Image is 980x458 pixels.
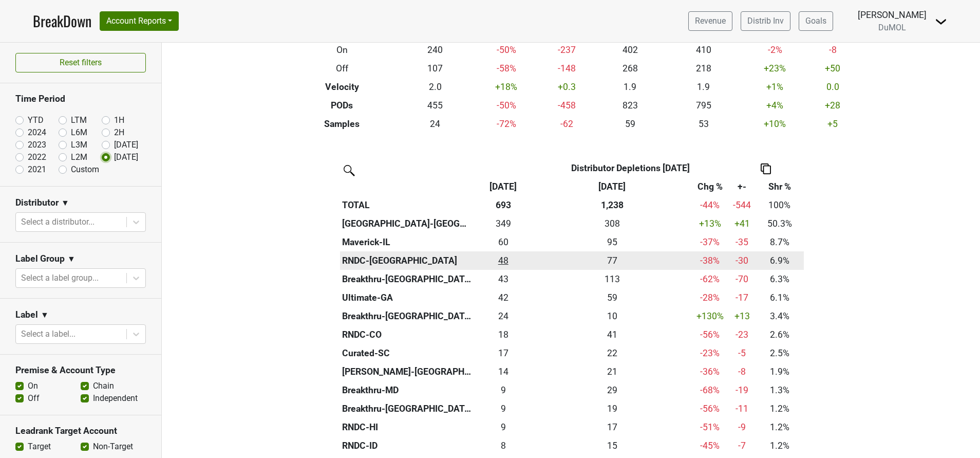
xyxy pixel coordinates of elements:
[667,115,740,133] td: 53
[741,78,809,96] td: +1 %
[533,196,692,214] th: 1,238
[28,126,46,139] label: 2024
[474,344,533,362] td: 17
[476,254,530,267] div: 48
[340,161,356,178] img: filter
[93,441,133,453] label: Non-Target
[340,270,474,288] th: Breakthru-[GEOGRAPHIC_DATA]
[340,233,474,251] th: Maverick-IL
[114,139,138,151] label: [DATE]
[340,436,474,455] th: RNDC-ID
[756,233,803,251] td: 8.7%
[756,177,803,196] th: Shr %: activate to sort column ascending
[535,420,689,434] div: 17
[476,328,530,341] div: 18
[535,328,689,341] div: 41
[533,418,692,436] th: 17.499
[15,53,146,72] button: Reset filters
[756,418,803,436] td: 1.2%
[533,233,692,251] th: 95.333
[731,309,753,323] div: +13
[593,59,667,78] td: 268
[691,344,728,362] td: -23 %
[93,380,114,392] label: Chain
[533,270,692,288] th: 113.166
[286,115,399,133] th: Samples
[878,23,906,32] span: DuMOL
[691,399,728,418] td: -56 %
[761,163,771,174] img: Copy to clipboard
[809,41,856,59] td: -8
[756,344,803,362] td: 2.5%
[476,402,530,415] div: 9
[533,436,692,455] th: 14.666
[33,10,91,32] a: BreakDown
[28,114,44,126] label: YTD
[28,392,40,405] label: Off
[114,126,124,139] label: 2H
[340,251,474,270] th: RNDC-[GEOGRAPHIC_DATA]
[535,309,689,323] div: 10
[340,418,474,436] th: RNDC-HI
[756,325,803,344] td: 2.6%
[535,254,689,267] div: 77
[476,235,530,249] div: 60
[535,235,689,249] div: 95
[593,96,667,115] td: 823
[476,217,530,230] div: 349
[71,151,87,163] label: L2M
[398,96,472,115] td: 455
[71,139,87,151] label: L3M
[472,78,541,96] td: +18 %
[472,115,541,133] td: -72 %
[15,197,59,208] h3: Distributor
[398,78,472,96] td: 2.0
[935,15,947,28] img: Dropdown Menu
[756,436,803,455] td: 1.2%
[15,365,146,376] h3: Premise & Account Type
[533,177,692,196] th: Aug '24: activate to sort column ascending
[398,59,472,78] td: 107
[474,196,533,214] th: 693
[535,272,689,286] div: 113
[691,307,728,325] td: +130 %
[667,41,740,59] td: 410
[541,41,593,59] td: -237
[731,402,753,415] div: -11
[809,115,856,133] td: +5
[809,96,856,115] td: +28
[731,365,753,378] div: -8
[474,436,533,455] td: 8
[398,41,472,59] td: 240
[474,288,533,307] td: 42.32
[667,59,740,78] td: 218
[28,139,46,151] label: 2023
[340,399,474,418] th: Breakthru-[GEOGRAPHIC_DATA]
[741,96,809,115] td: +4 %
[731,254,753,267] div: -30
[476,346,530,360] div: 17
[533,159,729,177] th: Distributor Depletions [DATE]
[533,251,692,270] th: 77.167
[114,114,124,126] label: 1H
[691,418,728,436] td: -51 %
[474,325,533,344] td: 18.167
[476,383,530,397] div: 9
[474,381,533,399] td: 9
[71,126,87,139] label: L6M
[15,426,146,436] h3: Leadrank Target Account
[756,251,803,270] td: 6.9%
[67,253,76,265] span: ▼
[286,78,399,96] th: Velocity
[71,163,99,176] label: Custom
[474,251,533,270] td: 47.666
[28,151,46,163] label: 2022
[756,288,803,307] td: 6.1%
[340,214,474,233] th: [GEOGRAPHIC_DATA]-[GEOGRAPHIC_DATA]
[340,307,474,325] th: Breakthru-[GEOGRAPHIC_DATA]
[474,270,533,288] td: 43.335
[731,217,753,230] div: +41
[474,307,533,325] td: 23.833
[286,96,399,115] th: PODs
[28,380,38,392] label: On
